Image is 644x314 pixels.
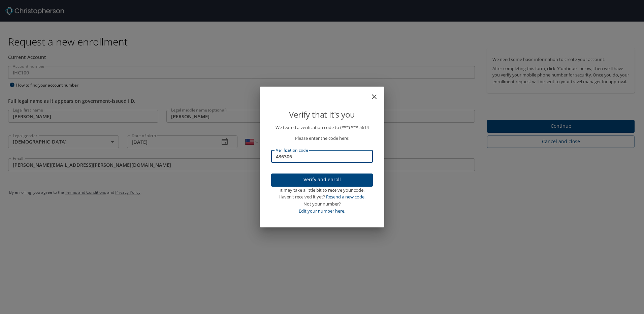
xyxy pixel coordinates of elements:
div: Not your number? [271,200,373,208]
button: Verify and enroll [271,174,373,187]
a: Edit your number here. [299,208,345,214]
p: Please enter the code here: [271,135,373,142]
div: It may take a little bit to receive your code. [271,187,373,194]
button: close [374,89,382,97]
p: We texted a verification code to (***) ***- 5614 [271,124,373,131]
p: Verify that it's you [271,108,373,121]
span: Verify and enroll [277,176,367,184]
div: Haven’t received it yet? [271,193,373,200]
a: Resend a new code. [326,194,365,200]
